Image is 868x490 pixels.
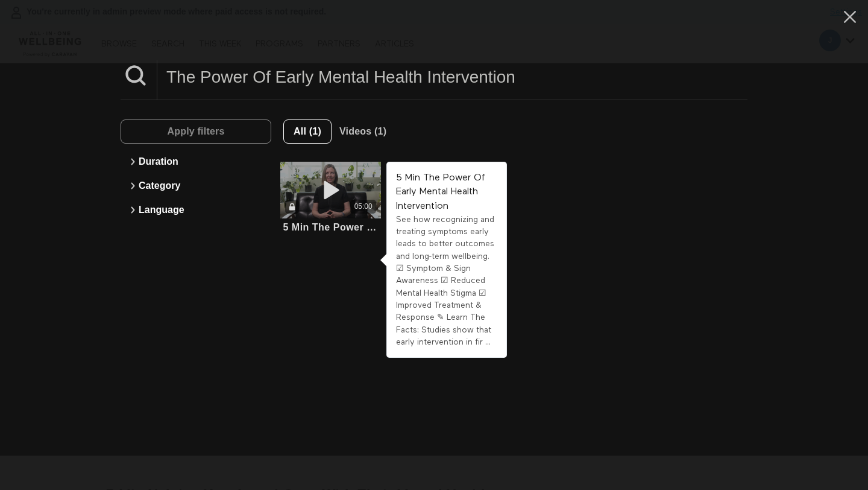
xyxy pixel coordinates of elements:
input: Search [157,60,747,94]
div: 5 Min The Power Of Early Mental Health Intervention [283,221,379,233]
span: Videos (1) [339,126,386,136]
button: Videos (1) [332,119,394,144]
div: 05:00 [354,202,373,212]
button: Category [127,174,265,198]
span: All (1) [294,126,321,136]
div: See how recognizing and treating symptoms early leads to better outcomes and long‑term wellbeing.... [396,214,497,348]
button: All (1) [283,119,332,144]
strong: 5 Min The Power Of Early Mental Health Intervention [396,173,485,211]
a: 5 Min The Power Of Early Mental Health Intervention05:005 Min The Power Of Early Mental Health In... [280,162,381,235]
button: Duration [127,150,265,174]
button: Language [127,198,265,222]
